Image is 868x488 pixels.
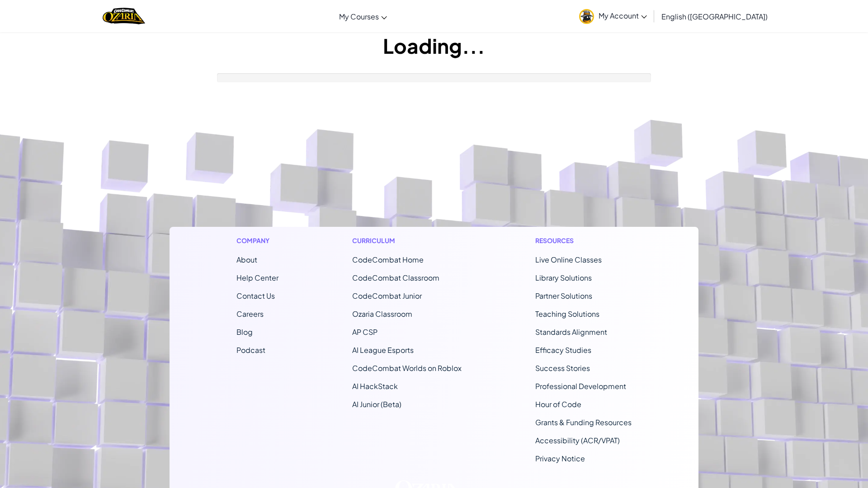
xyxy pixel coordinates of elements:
[535,381,626,391] a: Professional Development
[535,236,632,245] h1: Resources
[657,4,772,28] a: English ([GEOGRAPHIC_DATA])
[535,345,591,355] a: Efficacy Studies
[575,2,651,30] a: My Account
[236,255,257,264] a: About
[103,7,145,25] a: Ozaria by CodeCombat logo
[236,273,278,282] a: Help Center
[352,399,401,409] a: AI Junior (Beta)
[352,327,377,337] a: AP CSP
[339,12,379,21] span: My Courses
[236,291,275,300] span: Contact Us
[535,418,632,427] a: Grants & Funding Resources
[335,4,392,28] a: My Courses
[535,273,592,282] a: Library Solutions
[661,12,768,21] span: English ([GEOGRAPHIC_DATA])
[535,363,590,373] a: Success Stories
[236,236,278,245] h1: Company
[535,309,599,319] a: Teaching Solutions
[352,345,414,355] a: AI League Esports
[103,7,145,25] img: Home
[352,255,424,264] span: CodeCombat Home
[352,381,398,391] a: AI HackStack
[236,327,253,337] a: Blog
[535,327,607,337] a: Standards Alignment
[535,255,602,264] a: Live Online Classes
[599,11,647,20] span: My Account
[535,454,585,463] a: Privacy Notice
[352,236,462,245] h1: Curriculum
[352,291,422,300] a: CodeCombat Junior
[535,291,592,300] a: Partner Solutions
[352,309,412,319] a: Ozaria Classroom
[535,436,620,445] a: Accessibility (ACR/VPAT)
[352,273,439,282] a: CodeCombat Classroom
[352,363,462,373] a: CodeCombat Worlds on Roblox
[535,399,581,409] a: Hour of Code
[236,309,264,319] a: Careers
[579,9,594,24] img: avatar
[236,345,265,355] a: Podcast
